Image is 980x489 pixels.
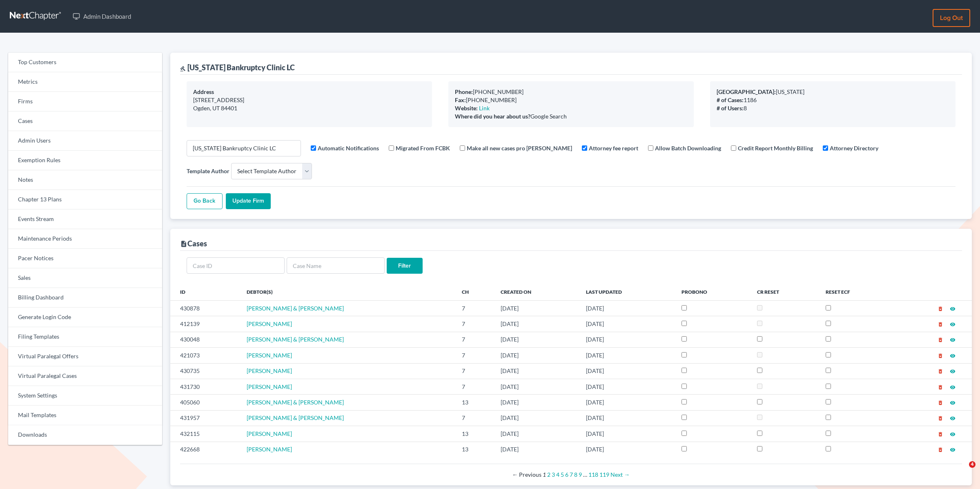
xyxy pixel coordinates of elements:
[583,471,587,478] span: …
[494,363,579,379] td: [DATE]
[574,471,577,478] a: Page 8
[247,430,292,437] a: [PERSON_NAME]
[717,88,776,95] b: [GEOGRAPHIC_DATA]:
[588,471,598,478] a: Page 118
[830,144,878,152] label: Attorney Directory
[938,305,943,312] a: delete_forever
[8,190,162,210] a: Chapter 13 Plans
[247,399,344,406] span: [PERSON_NAME] & [PERSON_NAME]
[717,105,744,112] b: # of Users:
[8,327,162,347] a: Filing Templates
[565,471,568,478] a: Page 6
[455,379,494,394] td: 7
[556,471,559,478] a: Page 4
[938,431,943,437] i: delete_forever
[938,320,943,327] a: delete_forever
[247,305,344,312] a: [PERSON_NAME] & [PERSON_NAME]
[579,316,675,332] td: [DATE]
[170,379,241,394] td: 431730
[579,410,675,426] td: [DATE]
[247,320,292,327] a: [PERSON_NAME]
[193,96,425,104] div: [STREET_ADDRESS]
[950,336,955,343] a: visibility
[950,337,955,343] i: visibility
[180,239,207,248] div: Cases
[8,366,162,386] a: Virtual Paralegal Cases
[387,258,423,274] input: Filter
[455,426,494,442] td: 13
[180,66,186,71] i: gavel
[950,352,955,359] a: visibility
[8,386,162,406] a: System Settings
[8,53,162,72] a: Top Customers
[180,63,295,72] div: [US_STATE] Bankruptcy Clinic LC
[938,306,943,312] i: delete_forever
[717,96,949,104] div: 1186
[494,395,579,410] td: [DATE]
[187,471,955,479] div: Pagination
[938,384,943,390] i: delete_forever
[933,9,970,27] a: Log out
[455,284,494,300] th: Ch
[455,395,494,410] td: 13
[247,414,344,421] a: [PERSON_NAME] & [PERSON_NAME]
[494,426,579,442] td: [DATE]
[8,92,162,112] a: Firms
[717,88,949,96] div: [US_STATE]
[8,425,162,445] a: Downloads
[938,415,943,421] i: delete_forever
[950,383,955,390] a: visibility
[969,461,976,468] span: 4
[8,229,162,249] a: Maintenance Periods
[950,305,955,312] a: visibility
[8,210,162,229] a: Events Stream
[455,442,494,457] td: 13
[950,446,955,453] a: visibility
[455,96,687,104] div: [PHONE_NUMBER]
[819,284,892,300] th: Reset ECF
[579,471,582,478] a: Page 9
[938,352,943,359] a: delete_forever
[570,471,573,478] a: Page 7
[950,353,955,359] i: visibility
[494,442,579,457] td: [DATE]
[547,471,550,478] a: Page 2
[938,353,943,359] i: delete_forever
[8,170,162,190] a: Notes
[579,363,675,379] td: [DATE]
[561,471,564,478] a: Page 5
[180,240,187,248] i: description
[8,151,162,170] a: Exemption Rules
[655,144,721,152] label: Allow Batch Downloading
[170,332,241,347] td: 430048
[8,268,162,288] a: Sales
[950,414,955,421] a: visibility
[675,284,751,300] th: ProBono
[950,320,955,327] a: visibility
[579,284,675,300] th: Last Updated
[247,352,292,359] a: [PERSON_NAME]
[938,399,943,406] a: delete_forever
[938,430,943,437] a: delete_forever
[494,300,579,316] td: [DATE]
[950,447,955,453] i: visibility
[950,367,955,374] a: visibility
[247,446,292,453] a: [PERSON_NAME]
[247,383,292,390] a: [PERSON_NAME]
[950,415,955,421] i: visibility
[494,332,579,347] td: [DATE]
[938,336,943,343] a: delete_forever
[950,400,955,406] i: visibility
[8,131,162,151] a: Admin Users
[950,430,955,437] a: visibility
[187,167,229,175] label: Template Author
[543,471,546,478] em: Page 1
[950,306,955,312] i: visibility
[69,9,135,24] a: Admin Dashboard
[455,113,530,120] b: Where did you hear about us?
[455,348,494,363] td: 7
[938,337,943,343] i: delete_forever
